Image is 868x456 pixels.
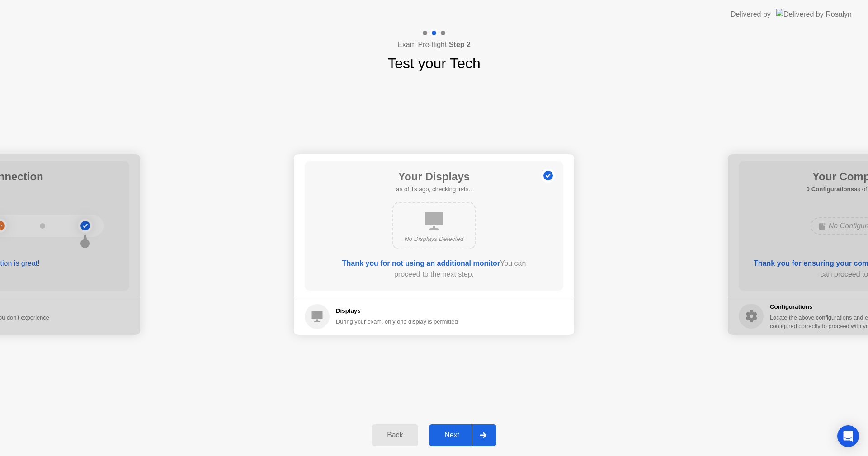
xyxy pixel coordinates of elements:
h4: Exam Pre-flight: [397,39,471,50]
div: No Displays Detected [401,235,467,244]
h1: Your Displays [396,169,472,185]
img: Delivered by Rosalyn [776,9,852,19]
div: Next [432,431,472,439]
div: Back [374,431,415,439]
h5: Displays [336,306,458,315]
div: You can proceed to the next step. [330,258,538,280]
b: Step 2 [449,41,471,48]
h5: as of 1s ago, checking in4s.. [396,185,472,194]
h1: Test your Tech [387,52,481,74]
div: During your exam, only one display is permitted [336,317,458,326]
button: Next [429,424,496,446]
div: Open Intercom Messenger [837,425,859,447]
button: Back [372,424,418,446]
b: Thank you for not using an additional monitor [342,259,500,267]
div: Delivered by [731,9,771,20]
